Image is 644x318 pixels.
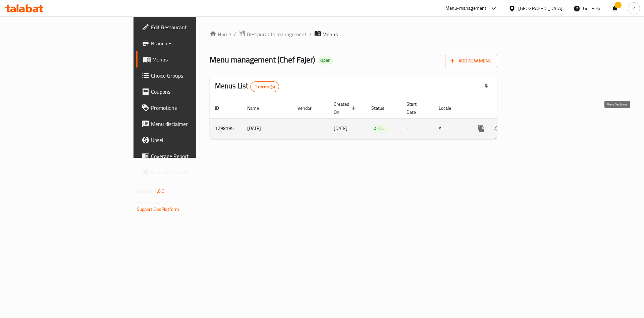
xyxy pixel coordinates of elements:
[137,187,153,195] span: Version:
[334,124,347,133] span: [DATE]
[298,104,320,112] span: Vendor
[445,4,487,12] div: Menu-management
[468,98,543,119] th: Actions
[518,5,562,12] div: [GEOGRAPHIC_DATA]
[247,30,307,38] span: Restaurants management
[489,121,505,137] button: Change Status
[210,98,543,139] table: enhanced table
[322,30,338,38] span: Menus
[439,104,460,112] span: Locale
[136,100,241,116] a: Promotions
[251,84,279,90] span: 1 record(s)
[136,164,241,180] a: Grocery Checklist
[137,205,179,214] a: Support.OpsPlatform
[247,104,268,112] span: Name
[136,35,241,51] a: Branches
[151,168,236,176] span: Grocery Checklist
[151,23,236,31] span: Edit Restaurant
[445,55,497,67] button: Add New Menu
[151,72,236,80] span: Choice Groups
[136,19,241,35] a: Edit Restaurant
[371,125,388,133] span: Active
[334,100,358,116] span: Created On
[450,57,492,65] span: Add New Menu
[215,81,279,92] h2: Menus List
[401,118,433,139] td: -
[151,39,236,47] span: Branches
[250,81,279,92] div: Total records count
[151,104,236,112] span: Promotions
[239,30,307,39] a: Restaurants management
[318,56,333,64] div: Open
[154,187,165,195] span: 1.0.0
[210,52,315,67] span: Menu management ( Chef Fajer )
[136,116,241,132] a: Menu disclaimer
[633,5,635,12] span: Z
[136,84,241,100] a: Coupons
[478,79,494,95] div: Export file
[407,100,425,116] span: Start Date
[136,148,241,164] a: Coverage Report
[433,118,468,139] td: All
[151,120,236,128] span: Menu disclaimer
[242,118,292,139] td: [DATE]
[151,88,236,96] span: Coupons
[136,51,241,67] a: Menus
[473,121,489,137] button: more
[371,104,393,112] span: Status
[210,30,497,39] nav: breadcrumb
[151,136,236,144] span: Upsell
[152,55,236,63] span: Menus
[151,152,236,160] span: Coverage Report
[215,104,228,112] span: ID
[136,67,241,84] a: Choice Groups
[136,132,241,148] a: Upsell
[318,57,333,63] span: Open
[309,30,312,38] li: /
[137,198,168,207] span: Get support on:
